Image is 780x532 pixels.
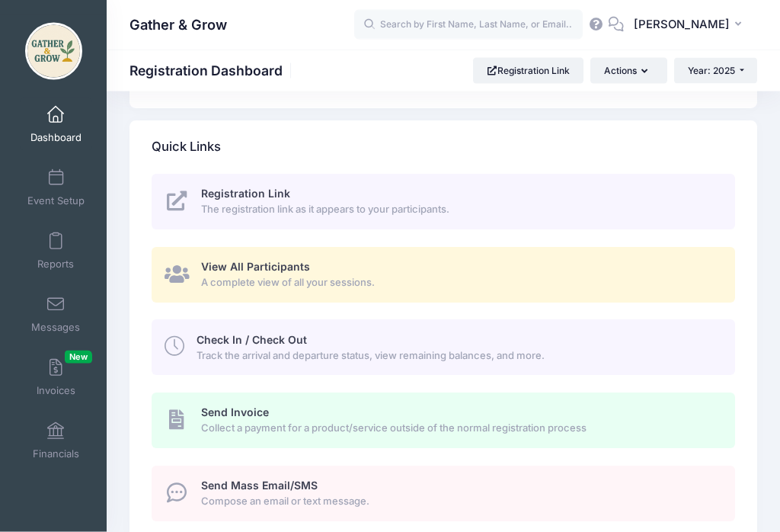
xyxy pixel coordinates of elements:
input: Search by First Name, Last Name, or Email... [354,10,583,40]
a: Messages [20,287,92,341]
span: Dashboard [30,131,82,144]
img: Gather & Grow [25,23,82,80]
a: Dashboard [20,98,92,151]
span: A complete view of all your sessions. [201,276,718,291]
span: Year: 2025 [688,65,735,76]
a: Registration Link The registration link as it appears to your participants. [152,175,735,230]
span: Reports [37,258,74,271]
span: Check In / Check Out [197,334,307,347]
a: Financials [20,414,92,467]
a: Reports [20,224,92,277]
span: Invoices [37,384,75,397]
a: Send Invoice Collect a payment for a product/service outside of the normal registration process [152,393,735,449]
h4: Quick Links [152,126,221,169]
span: Event Setup [27,194,85,207]
span: Collect a payment for a product/service outside of the normal registration process [201,421,718,437]
a: View All Participants A complete view of all your sessions. [152,248,735,303]
h1: Registration Dashboard [129,62,296,79]
button: Actions [590,58,667,84]
h1: Gather & Grow [129,8,227,43]
span: View All Participants [201,261,310,274]
span: Messages [31,321,80,334]
span: Send Invoice [201,406,269,419]
span: [PERSON_NAME] [634,16,730,33]
a: Send Mass Email/SMS Compose an email or text message. [152,466,735,522]
a: Event Setup [20,161,92,214]
a: InvoicesNew [20,351,92,404]
a: Registration Link [473,58,583,84]
span: The registration link as it appears to your participants. [201,203,718,218]
button: Year: 2025 [674,58,757,84]
a: Contact Us [259,80,312,92]
span: Track the arrival and departure status, view remaining balances, and more. [197,349,718,364]
a: Check In / Check Out Track the arrival and departure status, view remaining balances, and more. [152,320,735,376]
button: [PERSON_NAME] [624,8,757,43]
span: Compose an email or text message. [201,495,718,510]
span: Registration Link [201,187,290,200]
span: Financials [33,447,79,460]
span: Send Mass Email/SMS [201,479,318,492]
span: New [65,351,92,364]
